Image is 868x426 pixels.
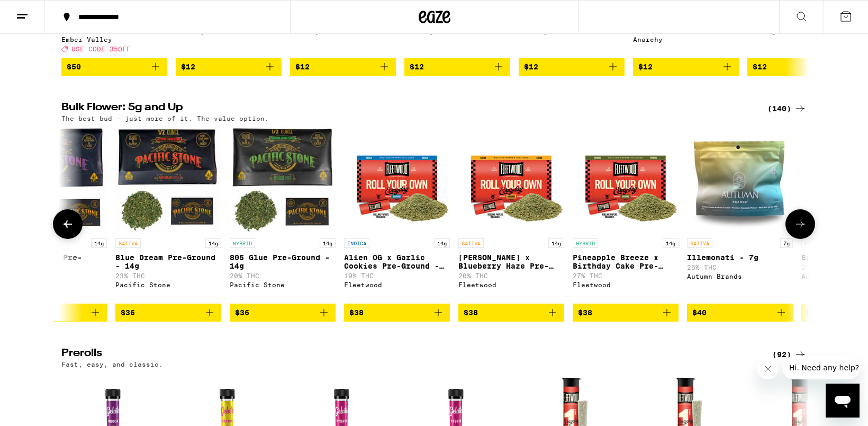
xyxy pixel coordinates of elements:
[115,127,221,303] a: Open page for Blue Dream Pre-Ground - 14g from Pacific Stone
[633,36,739,43] div: Anarchy
[458,281,564,288] div: Fleetwood
[573,238,598,248] p: HYBRID
[548,238,564,248] p: 14g
[663,238,679,248] p: 14g
[67,63,81,71] span: $50
[61,361,163,368] p: Fast, easy, and classic.
[235,308,249,317] span: $36
[573,281,679,288] div: Fleetwood
[1,253,107,270] p: Wedding Cake Pre-Ground - 14g
[71,46,131,52] span: USE CODE 35OFF
[344,272,450,279] p: 19% THC
[61,348,755,361] h2: Prerolls
[578,308,592,317] span: $38
[230,281,336,288] div: Pacific Stone
[519,58,625,76] button: Add to bag
[115,304,221,322] button: Add to bag
[115,238,141,248] p: SATIVA
[230,127,336,233] img: Pacific Stone - 805 Glue Pre-Ground - 14g
[687,127,793,233] img: Autumn Brands - Illemonati - 7g
[91,238,107,248] p: 14g
[230,253,336,270] p: 805 Glue Pre-Ground - 14g
[344,304,450,322] button: Add to bag
[783,356,860,379] iframe: Message from company
[687,238,712,248] p: SATIVA
[404,58,510,76] button: Add to bag
[115,281,221,288] div: Pacific Stone
[692,308,707,317] span: $40
[458,127,564,303] a: Open page for Jack Herer x Blueberry Haze Pre-Ground - 14g from Fleetwood
[115,253,221,270] p: Blue Dream Pre-Ground - 14g
[687,253,793,262] p: Illemonati - 7g
[772,348,807,361] a: (92)
[344,253,450,270] p: Alien OG x Garlic Cookies Pre-Ground - 14g
[1,127,107,303] a: Open page for Wedding Cake Pre-Ground - 14g from Pacific Stone
[61,115,269,122] p: The best bud - just more of it. The value option.
[747,58,853,76] button: Add to bag
[458,238,484,248] p: SATIVA
[573,127,679,303] a: Open page for Pineapple Breeze x Birthday Cake Pre-Ground - 14g from Fleetwood
[573,304,679,322] button: Add to bag
[349,308,364,317] span: $38
[230,272,336,279] p: 20% THC
[410,63,424,71] span: $12
[295,63,310,71] span: $12
[344,238,369,248] p: INDICA
[230,127,336,303] a: Open page for 805 Glue Pre-Ground - 14g from Pacific Stone
[1,281,107,288] div: Pacific Stone
[115,127,221,233] img: Pacific Stone - Blue Dream Pre-Ground - 14g
[115,272,221,279] p: 23% THC
[458,304,564,322] button: Add to bag
[230,238,255,248] p: HYBRID
[687,127,793,303] a: Open page for Illemonati - 7g from Autumn Brands
[434,238,450,248] p: 14g
[687,264,793,271] p: 26% THC
[807,308,821,317] span: $40
[1,272,107,279] p: 20% THC
[61,58,167,76] button: Add to bag
[344,281,450,288] div: Fleetwood
[826,384,860,418] iframe: Button to launch messaging window
[176,58,282,76] button: Add to bag
[757,358,779,379] iframe: Close message
[290,58,396,76] button: Add to bag
[458,127,564,233] img: Fleetwood - Jack Herer x Blueberry Haze Pre-Ground - 14g
[61,102,755,115] h2: Bulk Flower: 5g and Up
[801,238,827,248] p: HYBRID
[181,63,195,71] span: $12
[230,304,336,322] button: Add to bag
[344,127,450,303] a: Open page for Alien OG x Garlic Cookies Pre-Ground - 14g from Fleetwood
[780,238,793,248] p: 7g
[458,272,564,279] p: 20% THC
[344,127,450,233] img: Fleetwood - Alien OG x Garlic Cookies Pre-Ground - 14g
[687,273,793,280] div: Autumn Brands
[320,238,336,248] p: 14g
[687,304,793,322] button: Add to bag
[638,63,653,71] span: $12
[633,58,739,76] button: Add to bag
[767,102,807,115] a: (140)
[205,238,221,248] p: 14g
[753,63,767,71] span: $12
[458,253,564,270] p: [PERSON_NAME] x Blueberry Haze Pre-Ground - 14g
[573,253,679,270] p: Pineapple Breeze x Birthday Cake Pre-Ground - 14g
[464,308,478,317] span: $38
[1,304,107,322] button: Add to bag
[573,272,679,279] p: 27% THC
[573,127,679,233] img: Fleetwood - Pineapple Breeze x Birthday Cake Pre-Ground - 14g
[1,127,107,233] img: Pacific Stone - Wedding Cake Pre-Ground - 14g
[61,36,167,43] div: Ember Valley
[121,308,135,317] span: $36
[524,63,538,71] span: $12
